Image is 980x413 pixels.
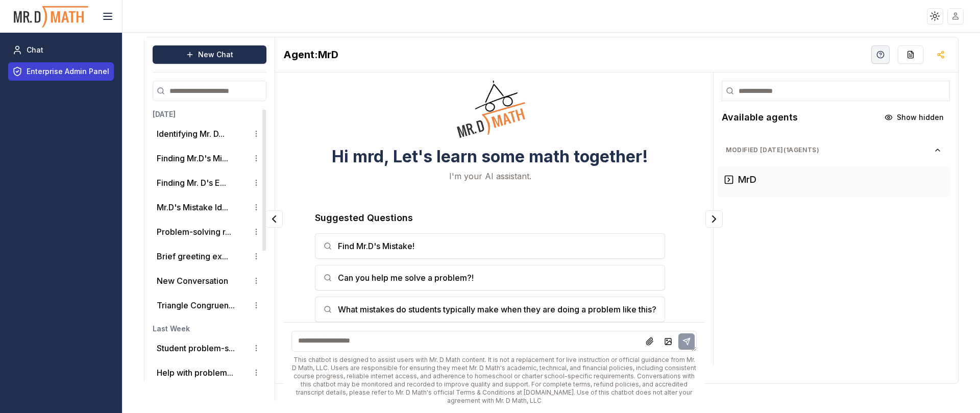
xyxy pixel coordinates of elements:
[291,356,697,405] div: This chatbot is designed to assist users with Mr. D Math content. It is not a replacement for liv...
[27,66,109,77] span: Enterprise Admin Panel
[898,45,923,64] button: Re-Fill Questions
[315,297,665,322] button: What mistakes do students typically make when they are doing a problem like this?
[157,275,228,287] p: New Conversation
[250,342,262,354] button: Conversation options
[250,275,262,287] button: Conversation options
[8,62,114,81] a: Enterprise Admin Panel
[265,210,283,228] button: Collapse panel
[157,152,228,164] button: Finding Mr.D's Mi...
[250,367,262,379] button: Conversation options
[449,170,531,182] p: I'm your AI assistant.
[250,226,262,238] button: Conversation options
[8,41,114,59] a: Chat
[157,299,235,311] button: Triangle Congruen...
[871,45,890,64] button: Help Videos
[157,367,233,379] button: Help with problem...
[948,9,963,23] img: placeholder-user.jpg
[250,250,262,262] button: Conversation options
[153,109,266,119] h3: [DATE]
[153,324,266,334] h3: Last Week
[878,109,950,126] button: Show hidden
[718,142,950,158] button: Modified [DATE](1agents)
[157,342,235,354] button: Student problem-s...
[315,233,665,259] button: Find Mr.D's Mistake!
[738,173,756,187] h3: MrD
[897,112,944,123] span: Show hidden
[315,211,665,225] h3: Suggested Questions
[283,47,338,62] h2: MrD
[13,3,89,30] img: PromptOwl
[157,226,231,238] button: Problem-solving r...
[250,152,262,164] button: Conversation options
[157,128,225,140] button: Identifying Mr. D...
[157,201,228,213] button: Mr.D's Mistake Id...
[157,250,228,262] button: Brief greeting ex...
[705,210,723,228] button: Collapse panel
[315,265,665,290] button: Can you help me solve a problem?!
[722,110,798,125] h2: Available agents
[250,128,262,140] button: Conversation options
[153,45,266,64] button: New Chat
[250,299,262,311] button: Conversation options
[449,39,531,139] img: Welcome Owl
[27,45,43,55] span: Chat
[726,146,934,154] span: Modified [DATE] ( 1 agents)
[250,177,262,189] button: Conversation options
[250,201,262,213] button: Conversation options
[157,177,226,189] button: Finding Mr. D's E...
[332,148,648,166] h3: Hi mrd, Let's learn some math together!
